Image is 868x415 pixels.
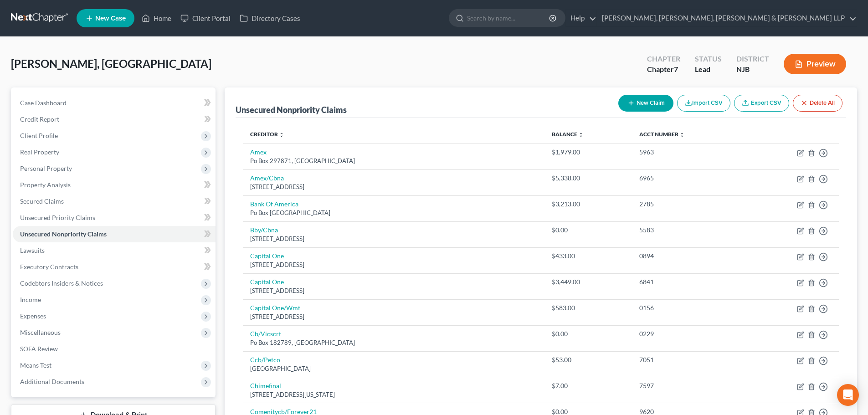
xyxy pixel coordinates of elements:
[677,95,730,112] button: Import CSV
[250,330,281,338] a: Cb/Vicscrt
[20,246,45,254] span: Lawsuits
[20,230,107,238] span: Unsecured Nonpriority Claims
[467,10,550,26] input: Search by name...
[20,345,58,353] span: SOFA Review
[639,174,738,183] div: 6965
[552,148,625,157] div: $1,979.00
[250,174,284,182] a: Amex/Cbna
[552,225,625,235] div: $0.00
[250,261,537,269] div: [STREET_ADDRESS]
[837,384,859,406] div: Open Intercom Messenger
[176,10,235,26] a: Client Portal
[639,329,738,338] div: 0229
[250,235,537,243] div: [STREET_ADDRESS]
[250,183,537,191] div: [STREET_ADDRESS]
[279,132,284,138] i: unfold_more
[639,131,685,138] a: Acct Number unfold_more
[20,263,78,271] span: Executory Contracts
[13,111,216,128] a: Credit Report
[20,312,46,320] span: Expenses
[639,148,738,157] div: 5963
[250,382,281,389] a: Chimefinal
[552,277,625,287] div: $3,449.00
[618,95,673,112] button: New Claim
[736,54,769,64] div: District
[95,15,126,22] span: New Case
[235,10,305,26] a: Directory Cases
[20,132,58,139] span: Client Profile
[20,214,95,221] span: Unsecured Priority Claims
[20,378,84,385] span: Additional Documents
[552,381,625,390] div: $7.00
[250,287,537,295] div: [STREET_ADDRESS]
[137,10,176,26] a: Home
[20,115,59,123] span: Credit Report
[552,303,625,313] div: $583.00
[250,304,300,312] a: Capital One/Wmt
[639,200,738,209] div: 2785
[250,338,537,347] div: Po Box 182789, [GEOGRAPHIC_DATA]
[13,341,216,357] a: SOFA Review
[674,65,678,73] span: 7
[20,279,103,287] span: Codebtors Insiders & Notices
[793,95,842,112] button: Delete All
[250,131,284,138] a: Creditor unfold_more
[250,252,284,260] a: Capital One
[250,364,537,373] div: [GEOGRAPHIC_DATA]
[250,226,278,234] a: Bby/Cbna
[13,242,216,259] a: Lawsuits
[736,64,769,75] div: NJB
[784,54,846,74] button: Preview
[13,177,216,193] a: Property Analysis
[695,64,722,75] div: Lead
[639,251,738,261] div: 0894
[597,10,857,26] a: [PERSON_NAME], [PERSON_NAME], [PERSON_NAME] & [PERSON_NAME] LLP
[250,390,537,399] div: [STREET_ADDRESS][US_STATE]
[639,303,738,313] div: 0156
[13,259,216,275] a: Executory Contracts
[13,95,216,111] a: Case Dashboard
[250,209,537,217] div: Po Box [GEOGRAPHIC_DATA]
[13,226,216,242] a: Unsecured Nonpriority Claims
[552,355,625,364] div: $53.00
[20,181,71,189] span: Property Analysis
[695,54,722,64] div: Status
[552,329,625,338] div: $0.00
[20,99,67,107] span: Case Dashboard
[20,361,51,369] span: Means Test
[647,54,680,64] div: Chapter
[552,131,584,138] a: Balance unfold_more
[639,355,738,364] div: 7051
[250,148,267,156] a: Amex
[679,132,685,138] i: unfold_more
[20,328,61,336] span: Miscellaneous
[20,164,72,172] span: Personal Property
[639,277,738,287] div: 6841
[566,10,596,26] a: Help
[647,64,680,75] div: Chapter
[578,132,584,138] i: unfold_more
[13,193,216,210] a: Secured Claims
[552,251,625,261] div: $433.00
[250,356,280,364] a: Ccb/Petco
[20,197,64,205] span: Secured Claims
[250,313,537,321] div: [STREET_ADDRESS]
[250,278,284,286] a: Capital One
[552,174,625,183] div: $5,338.00
[639,381,738,390] div: 7597
[11,57,211,70] span: [PERSON_NAME], [GEOGRAPHIC_DATA]
[250,157,537,165] div: Po Box 297871, [GEOGRAPHIC_DATA]
[250,200,298,208] a: Bank Of America
[20,296,41,303] span: Income
[734,95,789,112] a: Export CSV
[552,200,625,209] div: $3,213.00
[20,148,59,156] span: Real Property
[236,104,347,115] div: Unsecured Nonpriority Claims
[13,210,216,226] a: Unsecured Priority Claims
[639,225,738,235] div: 5583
